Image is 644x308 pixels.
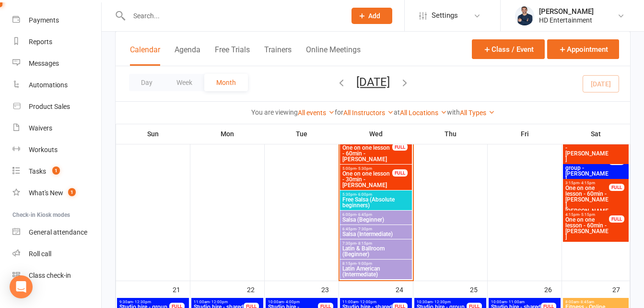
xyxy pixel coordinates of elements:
[356,166,372,171] span: - 5:30pm
[29,38,52,46] div: Reports
[539,16,594,24] div: HD Entertainment
[356,213,372,217] span: - 6:45pm
[612,281,630,297] div: 27
[416,300,467,304] span: 10:30am
[488,124,562,144] th: Fri
[12,53,101,74] a: Messages
[562,124,630,144] th: Sat
[356,261,372,266] span: - 9:00pm
[12,182,101,204] a: What's New1
[268,300,318,304] span: 10:00am
[358,300,376,304] span: - 12:00pm
[265,124,339,144] th: Tue
[12,74,101,96] a: Automations
[356,227,372,231] span: - 7:30pm
[130,45,160,66] button: Calendar
[210,300,228,304] span: - 12:00pm
[392,143,408,151] div: FULL
[342,246,410,257] span: Latin & Ballroom (Beginner)
[129,74,164,91] button: Day
[68,188,76,196] span: 1
[193,300,244,304] span: 11:00am
[539,7,594,16] div: [PERSON_NAME]
[343,109,394,117] a: All Instructors
[609,215,624,223] div: FULL
[565,159,609,182] span: Studio hire - group - [PERSON_NAME]
[472,39,545,59] button: Class / Event
[119,300,170,304] span: 9:30am
[298,109,335,117] a: All events
[29,228,87,236] div: General attendance
[29,250,51,258] div: Roll call
[432,5,458,26] span: Settings
[565,300,627,304] span: 8:00am
[204,74,248,91] button: Month
[515,6,534,25] img: thumb_image1646563817.png
[579,300,594,304] span: - 8:45am
[565,213,609,217] span: 4:15pm
[565,217,609,240] span: One on one lesson - 60min - [PERSON_NAME]
[321,281,339,297] div: 23
[12,10,101,31] a: Payments
[29,59,59,67] div: Messages
[565,133,609,162] span: One on one lesson - 45mins - [PERSON_NAME]
[579,181,595,185] span: - 4:15pm
[29,16,59,24] div: Payments
[342,197,410,208] span: Free Salsa (Absolute beginners)
[173,281,190,297] div: 21
[12,139,101,161] a: Workouts
[356,75,390,89] button: [DATE]
[356,192,372,197] span: - 6:00pm
[116,124,190,144] th: Sun
[460,109,495,117] a: All Types
[342,227,410,231] span: 6:45pm
[12,118,101,139] a: Waivers
[507,300,525,304] span: - 11:00am
[12,96,101,118] a: Product Sales
[133,300,151,304] span: - 12:30pm
[10,275,33,298] div: Open Intercom Messenger
[579,213,595,217] span: - 5:15pm
[368,12,380,20] span: Add
[264,45,292,66] button: Trainers
[342,166,393,171] span: 5:00pm
[342,192,410,197] span: 5:30pm
[609,184,624,191] div: FULL
[175,45,200,66] button: Agenda
[470,281,487,297] div: 25
[12,161,101,182] a: Tasks 1
[29,167,46,175] div: Tasks
[251,108,298,116] strong: You are viewing
[29,146,58,154] div: Workouts
[29,81,68,89] div: Automations
[342,261,410,266] span: 8:15pm
[400,109,447,117] a: All Locations
[247,281,264,297] div: 22
[190,124,265,144] th: Mon
[544,281,562,297] div: 26
[164,74,204,91] button: Week
[342,217,410,223] span: Salsa (Beginner)
[284,300,300,304] span: - 4:00pm
[29,124,52,132] div: Waivers
[396,281,413,297] div: 24
[342,171,393,188] span: One on one lesson - 30min - [PERSON_NAME]
[12,31,101,53] a: Reports
[565,181,609,185] span: 3:15pm
[394,108,400,116] strong: at
[126,9,339,23] input: Search...
[565,185,609,220] span: One on one lesson - 60min - [PERSON_NAME], [PERSON_NAME]...
[12,265,101,286] a: Class kiosk mode
[342,241,410,246] span: 7:30pm
[447,108,460,116] strong: with
[29,189,63,197] div: What's New
[491,300,541,304] span: 10:00am
[356,241,372,246] span: - 8:15pm
[215,45,250,66] button: Free Trials
[342,266,410,277] span: Latin American (Intermediate)
[433,300,451,304] span: - 12:30pm
[351,8,392,24] button: Add
[547,39,619,59] button: Appointment
[342,213,410,217] span: 6:00pm
[306,45,361,66] button: Online Meetings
